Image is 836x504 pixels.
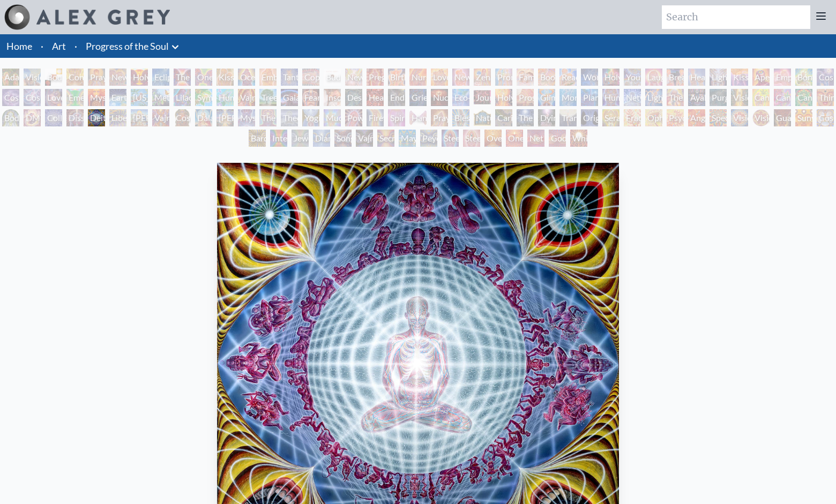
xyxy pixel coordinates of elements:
[238,69,255,86] div: Ocean of Love Bliss
[431,89,448,106] div: Nuclear Crucifixion
[602,109,619,126] div: Seraphic Transport Docking on the Third Eye
[645,69,662,86] div: Laughing Man
[259,109,277,126] div: The Seer
[538,109,555,126] div: Dying
[259,69,277,86] div: Embracing
[667,69,684,86] div: Breathing
[517,109,534,126] div: The Soul Finds It's Way
[688,89,705,106] div: Ayahuasca Visitation
[195,69,212,86] div: One Taste
[731,109,748,126] div: Vision Crystal
[420,130,437,147] div: Peyote Being
[174,89,191,106] div: Lilacs
[45,109,62,126] div: Collective Vision
[152,89,169,106] div: Metamorphosis
[6,40,32,52] a: Home
[527,130,544,147] div: Net of Being
[131,69,148,86] div: Holy Grail
[238,89,255,106] div: Vajra Horse
[36,34,48,58] li: ·
[388,109,405,126] div: Spirit Animates the Flesh
[667,109,684,126] div: Psychomicrograph of a Fractal Paisley Cherub Feather Tip
[581,69,598,86] div: Wonder
[484,130,502,147] div: Oversoul
[495,109,512,126] div: Caring
[624,69,641,86] div: Young & Old
[495,69,512,86] div: Promise
[334,130,352,147] div: Song of Vajra Being
[817,69,834,86] div: Cosmic Creativity
[388,89,405,106] div: Endarkenment
[731,89,748,106] div: Vision Tree
[624,89,641,106] div: Networks
[452,69,469,86] div: New Family
[452,109,469,126] div: Blessing Hand
[70,34,81,58] li: ·
[281,89,298,106] div: Gaia
[662,5,810,29] input: Search
[409,89,427,106] div: Grieving
[2,89,19,106] div: Cosmic Artist
[795,89,812,106] div: Cannabacchus
[399,130,416,147] div: Mayan Being
[249,130,266,147] div: Bardo Being
[474,69,491,86] div: Zena Lotus
[292,130,309,147] div: Jewel Being
[259,89,277,106] div: Tree & Person
[795,69,812,86] div: Bond
[688,69,705,86] div: Healing
[559,69,577,86] div: Reading
[602,89,619,106] div: Human Geometry
[356,130,373,147] div: Vajra Being
[795,109,812,126] div: Sunyata
[474,89,491,106] div: Journey of the Wounded Healer
[281,109,298,126] div: Theologue
[431,69,448,86] div: Love Circuit
[302,89,319,106] div: Fear
[752,109,770,126] div: Vision Crystal Tondo
[367,109,384,126] div: Firewalking
[324,89,341,106] div: Insomnia
[688,109,705,126] div: Angel Skin
[195,89,212,106] div: Symbiosis: Gall Wasp & Oak Tree
[45,69,62,86] div: Body, Mind, Spirit
[602,69,619,86] div: Holy Family
[388,69,405,86] div: Birth
[409,69,427,86] div: Nursing
[2,109,19,126] div: Body/Mind as a Vibratory Field of Energy
[88,69,105,86] div: Praying
[538,69,555,86] div: Boo-boo
[409,109,427,126] div: Hands that See
[817,109,834,126] div: Cosmic Elf
[88,109,105,126] div: Deities & Demons Drinking from the Milky Pool
[152,69,169,86] div: Eclipse
[581,109,598,126] div: Original Face
[559,89,577,106] div: Monochord
[131,109,148,126] div: [PERSON_NAME]
[52,39,66,54] a: Art
[66,89,84,106] div: Emerald Grail
[645,109,662,126] div: Ophanic Eyelash
[88,89,105,106] div: Mysteriosa 2
[195,109,212,126] div: Dalai Lama
[109,89,126,106] div: Earth Energies
[559,109,577,126] div: Transfiguration
[302,69,319,86] div: Copulating
[731,69,748,86] div: Kiss of the [MEDICAL_DATA]
[313,130,330,147] div: Diamond Being
[581,89,598,106] div: Planetary Prayers
[217,109,234,126] div: [PERSON_NAME]
[774,69,791,86] div: Empowerment
[495,89,512,106] div: Holy Fire
[752,69,770,86] div: Aperture
[174,69,191,86] div: The Kiss
[45,89,62,106] div: Love is a Cosmic Force
[667,89,684,106] div: The Shulgins and their Alchemical Angels
[367,89,384,106] div: Headache
[570,130,587,147] div: White Light
[710,109,727,126] div: Spectral Lotus
[538,89,555,106] div: Glimpsing the Empyrean
[517,89,534,106] div: Prostration
[517,69,534,86] div: Family
[238,109,255,126] div: Mystic Eye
